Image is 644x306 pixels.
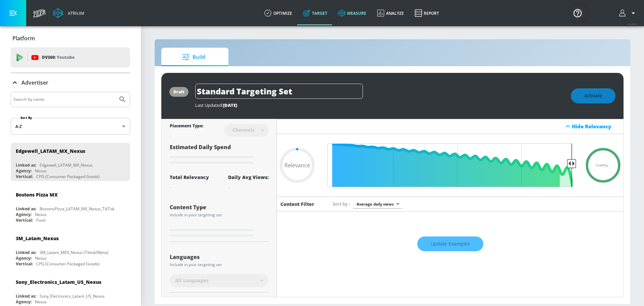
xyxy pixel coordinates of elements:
[16,217,33,223] div: Vertical:
[170,213,269,217] div: Include in your targeting set
[16,261,33,267] div: Vertical:
[170,123,203,130] div: Placement Type:
[228,174,269,180] div: Daily Avg Views:
[65,10,84,16] div: Atrium
[175,277,209,284] span: All Languages
[11,29,130,48] div: Platform
[259,1,298,25] a: optimize
[280,201,314,207] h6: Content Filter
[298,1,333,25] a: Target
[170,174,209,180] div: Total Relevancy
[16,212,32,217] div: Agency:
[35,168,47,174] div: Nexus
[21,79,48,86] p: Advertiser
[223,102,237,108] span: [DATE]
[11,186,130,225] div: Bostons Pizza MXLinked as:BostonsPizza_LATAM_MX_Nexus_TikTokAgency:NexusVertical:Food
[596,164,610,167] span: Loading...
[13,95,115,104] input: Search by name
[16,168,32,174] div: Agency:
[16,255,32,261] div: Agency:
[170,205,269,210] div: Content Type
[353,200,402,209] div: Average daily views
[35,255,47,261] div: Nexus
[35,299,47,305] div: Nexus
[16,293,36,299] div: Linked as:
[16,191,58,198] div: Bostons Pizza MX
[170,254,269,260] div: Languages
[35,212,47,217] div: Nexus
[409,1,444,25] a: Report
[333,201,350,207] span: Sort by
[11,73,130,92] div: Advertiser
[16,162,36,168] div: Linked as:
[372,1,409,25] a: Analyze
[11,47,130,68] div: DV360: Youtube
[36,217,45,223] div: Food
[11,230,130,268] div: 3M_Latam_NexusLinked as:3M_Latam_MEX_Nexus (Tiktok/Meta)Agency:NexusVertical:CPG (Consumer Packag...
[572,123,620,130] div: Hide Relevancy
[277,119,623,134] div: Hide Relevancy
[16,148,85,154] div: Edgewell_LATAM_MX_Nexus
[170,143,269,166] div: Estimated Daily Spend
[173,89,184,95] div: draft
[628,22,637,26] span: v 4.24.0
[11,118,130,135] div: A-Z
[333,1,372,25] a: measure
[229,127,258,133] div: Channels
[168,49,219,65] span: Build
[16,279,101,285] div: Sony_Electronics_Latam_US_Nexus
[568,3,587,22] button: Open Resource Center
[53,8,84,18] a: Atrium
[284,163,310,168] span: Relevance
[36,174,100,179] div: CPG (Consumer Packaged Goods)
[36,261,100,267] div: CPG (Consumer Packaged Goods)
[16,250,36,255] div: Linked as:
[170,274,269,287] div: All Languages
[16,206,36,212] div: Linked as:
[16,174,33,179] div: Vertical:
[42,54,74,61] p: DV360:
[40,206,114,212] div: BostonsPizza_LATAM_MX_Nexus_TikTok
[19,116,34,120] label: Sort By
[40,293,105,299] div: Sony_Electronics_Latam_US_Nexus
[195,102,564,108] div: Last Updated:
[40,162,93,168] div: Edgewell_LATAM_MX_Nexus
[11,143,130,181] div: Edgewell_LATAM_MX_NexusLinked as:Edgewell_LATAM_MX_NexusAgency:NexusVertical:CPG (Consumer Packag...
[170,263,269,267] div: Include in your targeting set
[16,235,59,242] div: 3M_Latam_Nexus
[324,143,576,187] input: Final Threshold
[57,54,74,61] p: Youtube
[12,35,35,42] p: Platform
[40,250,108,255] div: 3M_Latam_MEX_Nexus (Tiktok/Meta)
[170,143,231,151] span: Estimated Daily Spend
[16,299,32,305] div: Agency:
